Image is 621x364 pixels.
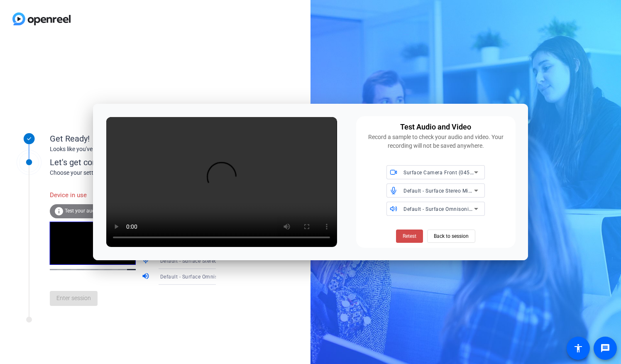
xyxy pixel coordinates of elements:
[403,187,571,194] span: Default - Surface Stereo Microphones (Surface High Definition Audio)
[434,228,469,244] span: Back to session
[403,205,572,212] span: Default - Surface Omnisonic Speakers (Surface High Definition Audio)
[403,169,488,176] span: Surface Camera Front (045e:0990)
[50,186,142,204] div: Device in use
[50,169,233,177] div: Choose your settings
[573,343,583,353] mat-icon: accessibility
[160,257,328,264] span: Default - Surface Stereo Microphones (Surface High Definition Audio)
[142,272,152,282] mat-icon: volume_up
[396,230,423,243] button: Retest
[50,145,216,154] div: Looks like you've been invited to join
[403,232,416,240] span: Retest
[427,230,475,243] button: Back to session
[160,273,329,280] span: Default - Surface Omnisonic Speakers (Surface High Definition Audio)
[361,133,511,150] div: Record a sample to check your audio and video. Your recording will not be saved anywhere.
[142,256,152,266] mat-icon: mic_none
[54,206,64,216] mat-icon: info
[50,132,216,145] div: Get Ready!
[600,343,610,353] mat-icon: message
[65,208,122,214] span: Test your audio and video
[400,121,471,133] div: Test Audio and Video
[50,156,233,169] div: Let's get connected.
